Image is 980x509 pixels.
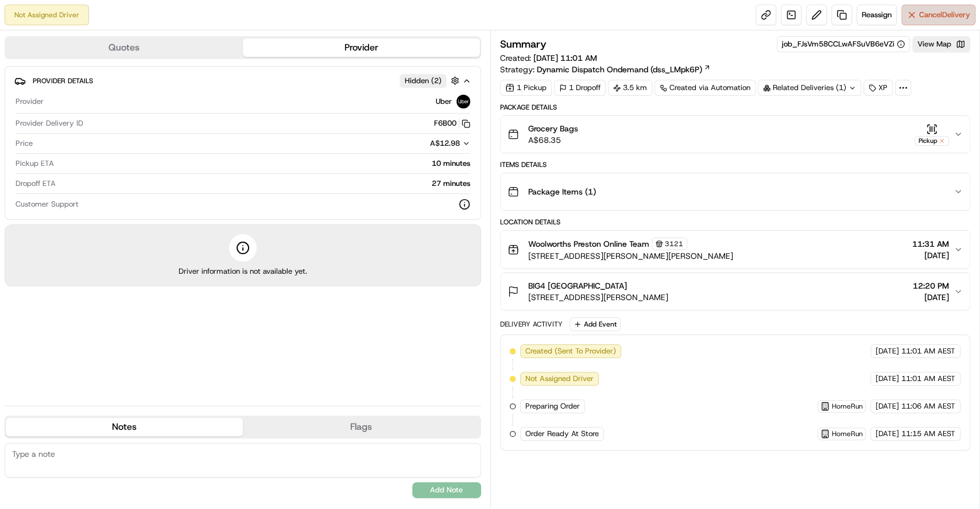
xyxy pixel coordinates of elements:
span: [STREET_ADDRESS][PERSON_NAME] [528,292,668,303]
span: BIG4 [GEOGRAPHIC_DATA] [528,280,627,292]
span: Price [16,138,33,149]
h3: Summary [500,39,547,49]
a: Created via Automation [654,80,756,96]
span: Uber [436,96,452,107]
span: [STREET_ADDRESS][PERSON_NAME][PERSON_NAME] [528,250,733,262]
span: Driver information is not available yet. [179,266,307,277]
div: Location Details [500,217,971,227]
button: F6B00 [434,118,470,129]
div: Delivery Activity [500,320,563,329]
span: Package Items ( 1 ) [528,186,596,197]
span: Created (Sent To Provider) [525,346,616,356]
span: Reassign [862,10,892,20]
span: 11:01 AM AEST [901,346,955,356]
span: Woolworths Preston Online Team [528,238,649,250]
span: [DATE] [876,346,899,356]
span: [DATE] [876,401,899,411]
button: Flags [243,418,480,436]
button: Reassign [857,5,897,25]
img: uber-new-logo.jpeg [456,95,470,108]
button: Pickup [915,123,949,146]
button: BIG4 [GEOGRAPHIC_DATA][STREET_ADDRESS][PERSON_NAME]12:20 PM[DATE] [501,273,970,310]
span: Dynamic Dispatch Ondemand (dss_LMpk6P) [537,64,702,75]
button: Hidden (2) [400,73,462,88]
span: [DATE] [913,292,949,303]
span: Customer Support [16,199,79,209]
span: 11:31 AM [912,238,949,250]
button: Notes [6,418,243,436]
span: A$68.35 [528,134,578,146]
span: [DATE] [876,374,899,384]
div: 10 minutes [59,158,470,169]
div: Package Details [500,103,971,112]
span: Dropoff ETA [16,178,56,189]
button: Add Event [570,317,621,331]
span: 11:01 AM AEST [901,374,955,384]
div: Items Details [500,160,971,169]
span: Pickup ETA [16,158,54,169]
span: Provider Details [33,76,93,86]
span: [DATE] [876,429,899,439]
span: 11:06 AM AEST [901,401,955,411]
span: Created: [500,52,597,64]
span: HomeRun [832,429,863,438]
span: 11:15 AM AEST [901,429,955,439]
button: CancelDelivery [901,5,975,25]
span: Provider Delivery ID [16,118,83,129]
button: Woolworths Preston Online Team3121[STREET_ADDRESS][PERSON_NAME][PERSON_NAME]11:31 AM[DATE] [501,231,970,269]
div: Related Deliveries (1) [758,80,861,96]
span: 12:20 PM [913,280,949,292]
button: Grocery BagsA$68.35Pickup [501,116,970,153]
span: A$12.98 [430,138,460,148]
div: Pickup [915,136,949,146]
span: Cancel Delivery [919,10,970,20]
button: A$12.98 [369,138,470,149]
span: Not Assigned Driver [525,374,594,384]
span: Order Ready At Store [525,429,599,439]
a: Dynamic Dispatch Ondemand (dss_LMpk6P) [537,64,711,75]
div: Strategy: [500,64,711,75]
span: HomeRun [832,402,863,411]
button: job_FJsVm58CCLwAFSuVB6eVZi [782,39,905,49]
span: Provider [16,96,44,107]
div: XP [863,80,893,96]
span: Grocery Bags [528,123,578,134]
button: Quotes [6,38,243,57]
div: 3.5 km [608,80,652,96]
div: 1 Dropoff [554,80,606,96]
span: Hidden ( 2 ) [405,76,441,86]
span: [DATE] [912,250,949,261]
button: Package Items (1) [501,173,970,210]
button: Provider [243,38,480,57]
span: 3121 [665,239,683,248]
button: View Map [912,36,970,52]
span: [DATE] 11:01 AM [533,53,597,63]
div: 1 Pickup [500,80,552,96]
div: 27 minutes [60,178,470,189]
span: Preparing Order [525,401,580,411]
button: Provider DetailsHidden (2) [14,71,471,90]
